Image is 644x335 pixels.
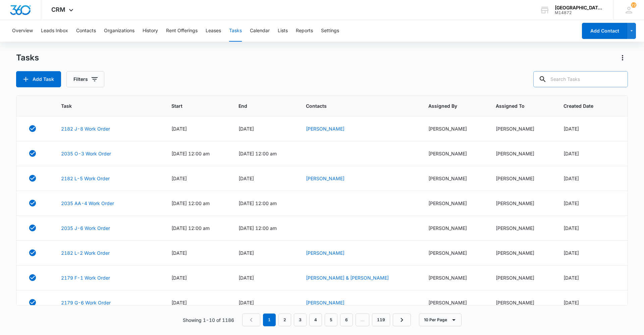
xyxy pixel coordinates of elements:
[419,314,462,326] button: 10 Per Page
[61,249,110,256] a: 2182 L-2 Work Order
[372,314,390,326] a: Page 119
[263,314,276,326] em: 1
[61,125,110,132] a: 2182 J-8 Work Order
[171,176,187,181] span: [DATE]
[321,20,339,42] button: Settings
[428,249,480,256] div: [PERSON_NAME]
[238,151,277,156] span: [DATE] 12:00 am
[533,71,628,87] input: Search Tasks
[51,6,65,13] span: CRM
[496,175,547,182] div: [PERSON_NAME]
[171,200,210,206] span: [DATE] 12:00 am
[171,250,187,256] span: [DATE]
[61,150,111,157] a: 2035 O-3 Work Order
[238,225,277,231] span: [DATE] 12:00 am
[309,314,322,326] a: Page 4
[61,274,110,281] a: 2179 F-1 Work Order
[16,53,39,63] h1: Tasks
[563,200,579,206] span: [DATE]
[306,300,344,305] a: [PERSON_NAME]
[563,151,579,156] span: [DATE]
[238,102,280,109] span: End
[104,20,135,42] button: Organizations
[238,200,277,206] span: [DATE] 12:00 am
[171,275,187,281] span: [DATE]
[428,299,480,306] div: [PERSON_NAME]
[242,314,411,326] nav: Pagination
[306,275,389,281] a: [PERSON_NAME] & [PERSON_NAME]
[306,102,402,109] span: Contacts
[393,314,411,326] a: Next Page
[250,20,270,42] button: Calendar
[171,151,210,156] span: [DATE] 12:00 am
[555,10,604,15] div: account id
[325,314,337,326] a: Page 5
[563,126,579,132] span: [DATE]
[496,150,547,157] div: [PERSON_NAME]
[428,274,480,281] div: [PERSON_NAME]
[16,71,61,87] button: Add Task
[238,126,254,132] span: [DATE]
[238,300,254,305] span: [DATE]
[555,5,604,10] div: account name
[496,102,538,109] span: Assigned To
[296,20,313,42] button: Reports
[229,20,242,42] button: Tasks
[563,275,579,281] span: [DATE]
[171,225,210,231] span: [DATE] 12:00 am
[428,200,480,207] div: [PERSON_NAME]
[496,274,547,281] div: [PERSON_NAME]
[171,102,213,109] span: Start
[631,2,636,8] span: 22
[294,314,307,326] a: Page 3
[563,176,579,181] span: [DATE]
[428,225,480,232] div: [PERSON_NAME]
[41,20,68,42] button: Leads Inbox
[61,102,146,109] span: Task
[183,317,234,324] p: Showing 1-10 of 1186
[171,126,187,132] span: [DATE]
[143,20,158,42] button: History
[238,250,254,256] span: [DATE]
[340,314,353,326] a: Page 6
[76,20,96,42] button: Contacts
[617,52,628,63] button: Actions
[563,102,607,109] span: Created Date
[563,225,579,231] span: [DATE]
[306,126,344,132] a: [PERSON_NAME]
[496,249,547,256] div: [PERSON_NAME]
[238,176,254,181] span: [DATE]
[306,250,344,256] a: [PERSON_NAME]
[563,250,579,256] span: [DATE]
[428,102,470,109] span: Assigned By
[306,176,344,181] a: [PERSON_NAME]
[238,275,254,281] span: [DATE]
[61,200,114,207] a: 2035 AA-4 Work Order
[61,175,110,182] a: 2182 L-5 Work Order
[428,125,480,132] div: [PERSON_NAME]
[428,175,480,182] div: [PERSON_NAME]
[166,20,198,42] button: Rent Offerings
[428,150,480,157] div: [PERSON_NAME]
[631,2,636,8] div: notifications count
[61,225,110,232] a: 2035 J-6 Work Order
[496,125,547,132] div: [PERSON_NAME]
[66,71,104,87] button: Filters
[278,20,288,42] button: Lists
[496,299,547,306] div: [PERSON_NAME]
[582,23,627,39] button: Add Contact
[278,314,291,326] a: Page 2
[61,299,111,306] a: 2179 G-6 Work Order
[12,20,33,42] button: Overview
[496,200,547,207] div: [PERSON_NAME]
[206,20,221,42] button: Leases
[171,300,187,305] span: [DATE]
[496,225,547,232] div: [PERSON_NAME]
[563,300,579,305] span: [DATE]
